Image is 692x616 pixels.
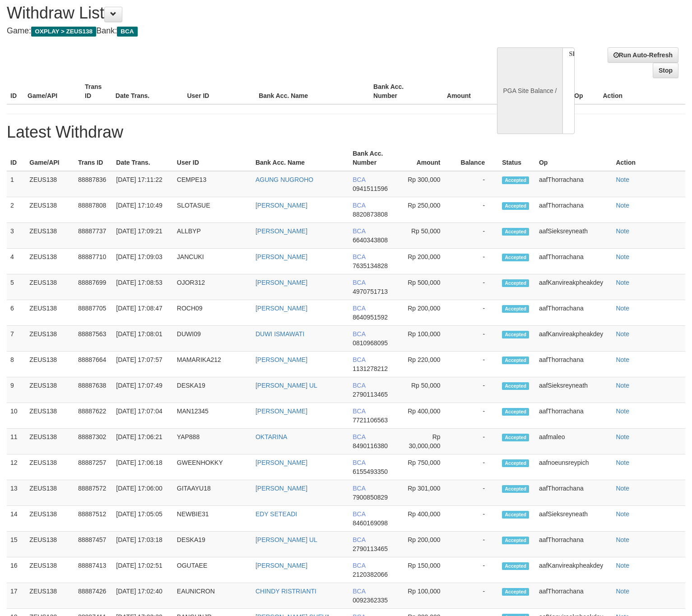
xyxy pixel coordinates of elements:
td: 88887457 [74,532,112,557]
span: BCA [353,253,365,260]
td: aafKanvireakpheakdey [535,326,613,352]
a: Note [616,536,629,543]
td: ZEUS138 [26,403,74,429]
td: 6 [7,300,26,326]
span: Accepted [502,357,529,364]
th: Action [612,145,685,171]
span: OXPLAY > ZEUS138 [31,27,96,37]
td: [DATE] 17:07:49 [112,377,173,403]
span: Accepted [502,382,529,390]
span: Accepted [502,511,529,519]
td: 17 [7,583,26,609]
td: ZEUS138 [26,274,74,300]
a: Note [616,176,629,183]
td: aafSieksreyneath [535,506,613,532]
td: - [454,506,499,532]
span: Accepted [502,408,529,416]
td: 88887572 [74,480,112,506]
td: ROCH09 [173,300,252,326]
td: aafnoeunsreypich [535,454,613,480]
td: - [454,377,499,403]
span: 7635134828 [353,262,388,269]
a: Note [616,330,629,338]
a: Run Auto-Refresh [608,47,678,63]
td: - [454,249,499,274]
a: Note [616,305,629,312]
td: Rp 400,000 [398,403,454,429]
td: - [454,454,499,480]
td: ALLBYP [173,223,252,249]
span: BCA [353,382,365,389]
td: aafThorrachana [535,583,613,609]
a: [PERSON_NAME] [255,485,307,492]
span: 2120382066 [353,571,388,578]
td: aafThorrachana [535,197,613,223]
a: Note [616,356,629,363]
td: Rp 500,000 [398,274,454,300]
td: DUWI09 [173,326,252,352]
h1: Latest Withdraw [7,123,685,141]
td: OGUTAEE [173,557,252,583]
a: Stop [653,63,678,78]
th: Balance [484,79,537,104]
td: - [454,480,499,506]
span: Accepted [502,434,529,441]
a: [PERSON_NAME] [255,227,307,235]
a: CHINDY RISTRIANTI [255,588,316,595]
td: - [454,557,499,583]
td: - [454,583,499,609]
td: aafThorrachana [535,480,613,506]
td: GWEENHOKKY [173,454,252,480]
span: 6155493350 [353,468,388,475]
td: GITAAYU18 [173,480,252,506]
td: 3 [7,223,26,249]
td: Rp 50,000 [398,223,454,249]
a: Note [616,433,629,440]
th: Amount [427,79,484,104]
td: CEMPE13 [173,171,252,197]
a: Note [616,510,629,518]
td: Rp 150,000 [398,557,454,583]
a: [PERSON_NAME] UL [255,536,317,543]
th: User ID [173,145,252,171]
a: Note [616,562,629,569]
a: [PERSON_NAME] [255,459,307,466]
td: 88887737 [74,223,112,249]
th: Game/API [26,145,74,171]
a: OKTARINA [255,433,288,440]
span: Accepted [502,202,529,210]
a: Note [616,227,629,235]
td: Rp 100,000 [398,326,454,352]
td: Rp 100,000 [398,583,454,609]
td: ZEUS138 [26,506,74,532]
td: 4 [7,249,26,274]
td: - [454,197,499,223]
td: [DATE] 17:11:22 [112,171,173,197]
td: ZEUS138 [26,557,74,583]
span: Accepted [502,331,529,338]
td: ZEUS138 [26,377,74,403]
td: ZEUS138 [26,480,74,506]
th: Bank Acc. Name [255,79,370,104]
th: Date Trans. [112,145,173,171]
td: 15 [7,532,26,557]
span: BCA [353,202,365,209]
td: 14 [7,506,26,532]
span: Accepted [502,562,529,570]
span: 7900850829 [353,494,388,501]
th: User ID [183,79,255,104]
h1: Withdraw List [7,4,452,22]
td: 88887426 [74,583,112,609]
td: aafKanvireakpheakdey [535,274,613,300]
a: Note [616,382,629,389]
th: Bank Acc. Number [370,79,427,104]
td: aafThorrachana [535,300,613,326]
td: 88887710 [74,249,112,274]
span: 0941511596 [353,185,388,192]
a: [PERSON_NAME] [255,202,307,209]
td: Rp 301,000 [398,480,454,506]
a: DUWI ISMAWATI [255,330,304,338]
td: [DATE] 17:08:53 [112,274,173,300]
td: 88887808 [74,197,112,223]
td: ZEUS138 [26,223,74,249]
